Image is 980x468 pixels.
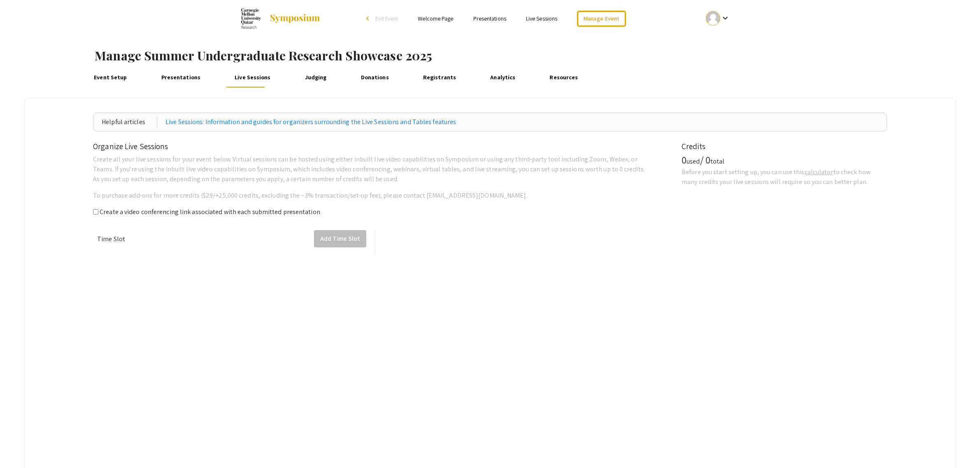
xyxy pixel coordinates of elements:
form: Create a video conferencing link associated with each submitted presentation [93,207,887,217]
h2: Organize Live Sessions [93,142,649,151]
a: Manage Event [577,11,626,27]
h1: Manage Summer Undergraduate Research Showcase 2025 [95,48,980,63]
a: Presentations [473,15,506,22]
a: Live Sessions [526,15,557,22]
p: 0 / 0 [682,152,887,167]
a: Summer Undergraduate Research Showcase 2025 [241,8,321,29]
p: To purchase add-ons for more credits ($29/+25,000 credits, excluding the ~3% transaction/set-up f... [93,191,649,201]
a: Welcome Page [418,15,453,22]
img: Symposium by ForagerOne [269,14,321,23]
span: total [710,157,725,166]
p: Before you start setting up, you can use this to check how many credits your live sessions will r... [682,167,887,187]
img: Summer Undergraduate Research Showcase 2025 [241,8,261,29]
div: Helpful articles [102,117,157,127]
span: used [687,157,700,166]
iframe: Chat [6,431,35,462]
a: Analytics [488,68,518,88]
button: Expand account dropdown [697,9,739,28]
a: Live Sessions: Information and guides for organizers surrounding the Live Sessions and Tables fea... [165,117,456,127]
a: Donations [358,68,391,88]
p: Time Slot [93,230,129,248]
span: Exit Event [375,15,398,22]
h2: Credits [682,142,887,151]
a: Live Sessions [232,68,273,88]
p: Create all your live sessions for your event below. Virtual sessions can be hosted using either i... [93,154,649,184]
span: calculator [805,168,833,176]
a: Registrants [421,68,459,88]
div: arrow_back_ios [366,16,371,21]
a: Judging [303,68,329,88]
a: Resources [547,68,581,88]
mat-icon: Expand account dropdown [720,13,730,23]
a: Presentations [159,68,203,88]
a: Event Setup [91,68,129,88]
button: Add Time Slot [314,230,366,247]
